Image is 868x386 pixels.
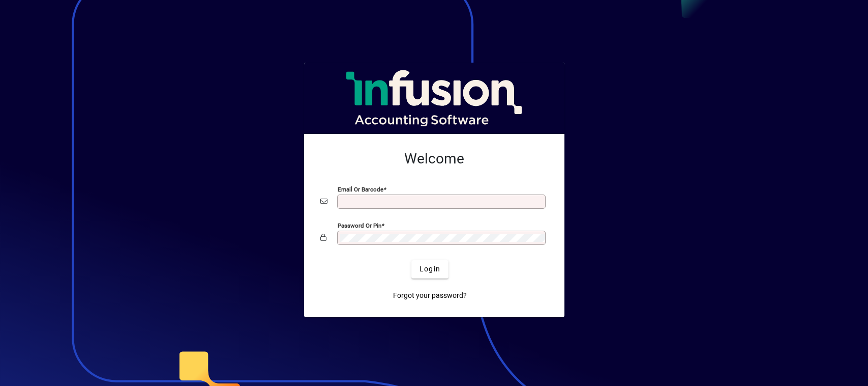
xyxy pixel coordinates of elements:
mat-label: Email or Barcode [338,185,383,192]
span: Forgot your password? [393,290,467,301]
a: Forgot your password? [389,287,471,305]
span: Login [420,264,440,274]
h2: Welcome [320,150,548,168]
button: Login [411,260,448,279]
mat-label: Password or Pin [338,222,381,229]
